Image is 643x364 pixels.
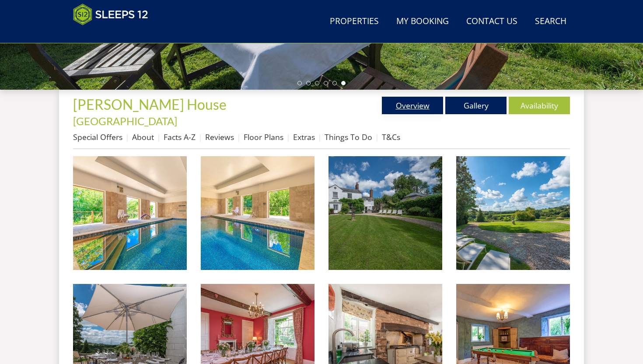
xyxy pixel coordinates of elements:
span: [PERSON_NAME] House [73,96,227,113]
a: Gallery [445,97,507,114]
a: Contact Us [463,12,521,31]
a: Reviews [205,132,234,142]
img: Berry House - Views over the Batherm Valley from the front of the house [456,156,570,270]
iframe: Customer reviews powered by Trustpilot [69,31,161,38]
img: Berry House - Large country house for holidays in Devon with pool, sleeps 16 [73,156,187,270]
img: Berry House - Sleeps 16 for holidays and short breaks in Devon [328,156,442,270]
a: Properties [326,12,382,31]
a: [GEOGRAPHIC_DATA] [73,115,177,127]
a: Special Offers [73,132,122,142]
a: [PERSON_NAME] House [73,96,229,113]
a: T&Cs [382,132,400,142]
img: Sleeps 12 [73,3,148,25]
a: Things To Do [325,132,372,142]
a: About [132,132,154,142]
a: Overview [382,97,443,114]
a: Availability [509,97,570,114]
a: Facts A-Z [164,132,196,142]
img: Berry House - Large group accommodation in Devon with private indoor pool [201,156,315,270]
a: Extras [293,132,315,142]
a: Floor Plans [244,132,283,142]
a: My Booking [393,12,452,31]
a: Search [531,12,570,31]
